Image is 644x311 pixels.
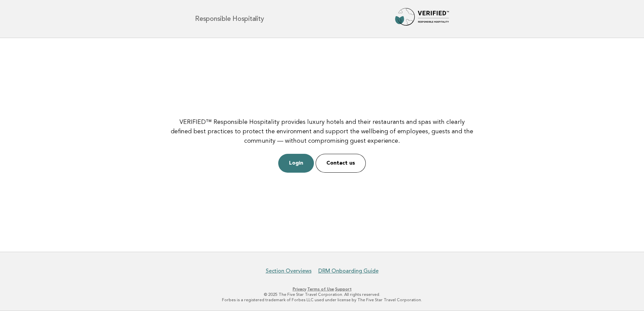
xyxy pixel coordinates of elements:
a: Support [335,287,352,291]
p: VERIFIED™ Responsible Hospitality provides luxury hotels and their restaurants and spas with clea... [169,117,475,146]
p: © 2025 The Five Star Travel Corporation. All rights reserved. [116,292,528,297]
img: Forbes Travel Guide [395,8,449,30]
a: Login [278,154,314,173]
p: Forbes is a registered trademark of Forbes LLC used under license by The Five Star Travel Corpora... [116,297,528,303]
a: Contact us [316,154,366,173]
a: Terms of Use [307,287,334,291]
a: Privacy [293,287,306,291]
p: · · [116,286,528,292]
h1: Responsible Hospitality [195,15,264,22]
a: DRM Onboarding Guide [318,268,379,274]
a: Section Overviews [266,268,312,274]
